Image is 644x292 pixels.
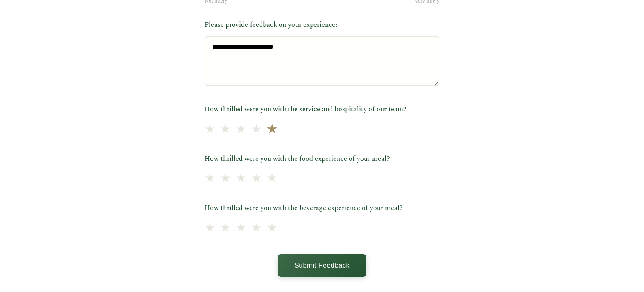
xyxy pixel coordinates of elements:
[236,219,246,238] span: ★
[251,120,262,139] span: ★
[205,104,439,115] label: How thrilled were you with the service and hospitality of our team?
[205,219,215,238] span: ★
[267,219,277,238] span: ★
[205,154,439,165] label: How thrilled were you with the food experience of your meal?
[236,120,246,139] span: ★
[205,120,215,139] span: ★
[205,20,439,31] label: Please provide feedback on your experience:
[236,169,246,188] span: ★
[278,254,366,277] button: Submit Feedback
[251,169,262,188] span: ★
[205,203,439,214] label: How thrilled were you with the beverage experience of your meal?
[205,169,215,188] span: ★
[220,169,231,188] span: ★
[220,219,231,238] span: ★
[220,120,231,139] span: ★
[267,169,277,188] span: ★
[251,219,262,238] span: ★
[266,119,278,139] span: ★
